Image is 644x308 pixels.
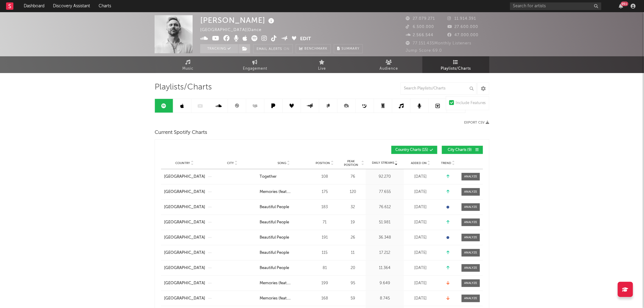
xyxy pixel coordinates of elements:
[300,35,311,43] button: Edit
[367,189,402,195] div: 77.655
[405,174,436,180] div: [DATE]
[405,280,436,286] div: [DATE]
[395,148,428,152] span: Country Charts ( 15 )
[367,265,402,271] div: 11.364
[260,250,308,256] a: Beautiful People
[441,161,451,165] span: Trend
[176,161,190,165] span: Country
[341,189,364,195] div: 120
[367,250,402,256] div: 17.212
[260,204,308,210] a: Beautiful People
[311,174,338,180] div: 108
[311,219,338,226] div: 71
[406,49,442,53] span: Jump Score: 69.0
[448,33,479,37] span: 47.000.000
[311,250,338,256] div: 115
[227,161,234,165] span: City
[446,148,474,152] span: City Charts ( 9 )
[260,235,289,241] div: Beautiful People
[311,265,338,271] div: 81
[260,189,308,195] a: Memories (feat. [PERSON_NAME])
[260,235,308,241] a: Beautiful People
[405,204,436,210] div: [DATE]
[260,265,308,271] a: Beautiful People
[260,250,289,256] div: Beautiful People
[311,280,338,286] div: 199
[341,280,364,286] div: 95
[311,204,338,210] div: 183
[155,56,222,73] a: Music
[448,25,478,29] span: 27.600.000
[164,235,205,241] a: [GEOGRAPHIC_DATA]
[164,296,205,302] a: [GEOGRAPHIC_DATA]
[311,235,338,241] div: 191
[164,204,205,210] a: [GEOGRAPHIC_DATA]
[406,25,434,29] span: 6.500.000
[406,41,471,45] span: 77.151.435 Monthly Listeners
[405,265,436,271] div: [DATE]
[260,296,308,302] a: Memories (feat. [PERSON_NAME])
[405,235,436,241] div: [DATE]
[372,161,394,165] span: Daily Streams
[164,219,205,226] a: [GEOGRAPHIC_DATA]
[164,250,205,256] a: [GEOGRAPHIC_DATA]
[411,161,427,165] span: Added On
[341,174,364,180] div: 76
[155,84,212,91] span: Playlists/Charts
[341,47,359,51] span: Summary
[289,56,355,73] a: Live
[510,2,601,10] input: Search for artists
[304,45,327,53] span: Benchmark
[316,161,330,165] span: Position
[422,56,489,73] a: Playlists/Charts
[341,296,364,302] div: 59
[367,174,402,180] div: 92.270
[456,100,486,107] div: Include Features
[341,250,364,256] div: 11
[405,219,436,226] div: [DATE]
[334,44,363,53] button: Summary
[341,204,364,210] div: 32
[405,296,436,302] div: [DATE]
[200,26,268,34] div: [GEOGRAPHIC_DATA] | Dance
[164,265,205,271] div: [GEOGRAPHIC_DATA]
[260,174,308,180] a: Together
[391,146,437,154] button: Country Charts(15)
[464,121,489,124] button: Export CSV
[284,47,289,51] em: On
[405,189,436,195] div: [DATE]
[311,296,338,302] div: 168
[401,82,477,95] input: Search Playlists/Charts
[318,65,326,72] span: Live
[164,174,205,180] a: [GEOGRAPHIC_DATA]
[367,219,402,226] div: 51.981
[164,280,205,286] a: [GEOGRAPHIC_DATA]
[260,280,308,286] div: Memories (feat. [PERSON_NAME])
[341,219,364,226] div: 19
[341,159,361,167] span: Peak Position
[260,219,289,226] div: Beautiful People
[406,33,433,37] span: 2.566.544
[367,296,402,302] div: 8.745
[406,17,435,21] span: 27.079.271
[311,189,338,195] div: 175
[243,65,267,72] span: Engagement
[448,17,476,21] span: 11.914.391
[367,235,402,241] div: 36.348
[367,204,402,210] div: 76.612
[200,15,276,25] div: [PERSON_NAME]
[341,265,364,271] div: 20
[341,235,364,241] div: 26
[155,129,207,136] span: Current Spotify Charts
[260,219,308,226] a: Beautiful People
[260,174,277,180] div: Together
